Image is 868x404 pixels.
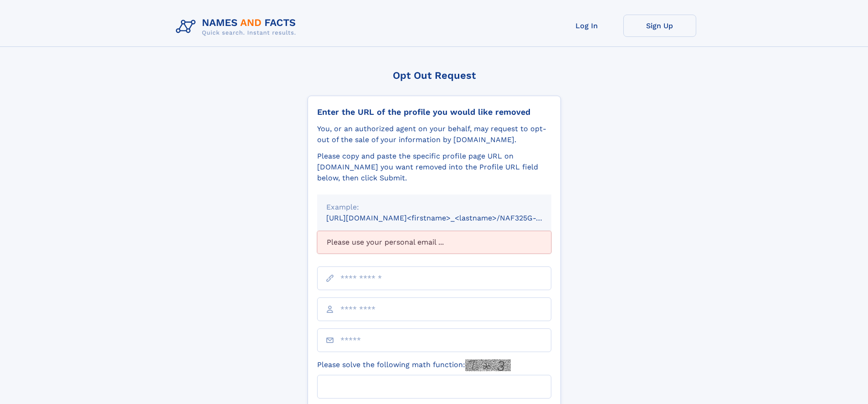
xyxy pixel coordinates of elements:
label: Please solve the following math function: [317,359,511,371]
div: Example: [326,202,542,213]
small: [URL][DOMAIN_NAME]<firstname>_<lastname>/NAF325G-xxxxxxxx [326,214,569,222]
div: Opt Out Request [308,70,561,81]
div: Please use your personal email ... [317,231,551,254]
a: Sign Up [623,15,696,37]
img: Logo Names and Facts [172,15,303,39]
div: You, or an authorized agent on your behalf, may request to opt-out of the sale of your informatio... [317,123,551,145]
div: Please copy and paste the specific profile page URL on [DOMAIN_NAME] you want removed into the Pr... [317,151,551,184]
div: Enter the URL of the profile you would like removed [317,107,551,117]
a: Log In [550,15,623,37]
